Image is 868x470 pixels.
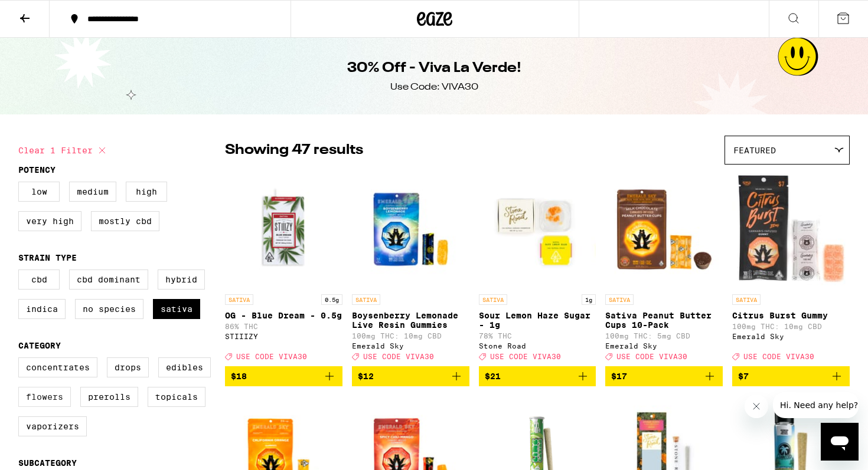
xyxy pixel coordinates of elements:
p: SATIVA [605,294,634,305]
legend: Category [18,341,61,350]
div: STIIIZY [225,333,342,340]
span: USE CODE VIVA30 [363,353,434,360]
button: Add to bag [479,366,596,386]
p: SATIVA [225,294,253,305]
span: $21 [485,372,501,381]
label: Topicals [148,387,205,407]
span: $17 [611,372,627,381]
label: Concentrates [18,357,97,377]
p: 86% THC [225,323,342,330]
label: Vaporizers [18,416,87,436]
div: Emerald Sky [605,342,723,350]
label: CBD Dominant [69,269,148,290]
span: $7 [738,372,749,381]
label: Medium [69,182,116,202]
span: USE CODE VIVA30 [616,353,687,360]
label: No Species [75,299,143,319]
span: USE CODE VIVA30 [743,353,814,360]
p: Citrus Burst Gummy [732,311,850,320]
p: OG - Blue Dream - 0.5g [225,311,342,320]
p: SATIVA [479,294,507,305]
a: Open page for OG - Blue Dream - 0.5g from STIIIZY [225,170,342,366]
button: Add to bag [732,366,850,386]
label: Indica [18,299,66,319]
p: Boysenberry Lemonade Live Resin Gummies [352,311,469,330]
p: 100mg THC: 10mg CBD [732,323,850,330]
button: Clear 1 filter [18,136,109,165]
p: Sour Lemon Haze Sugar - 1g [479,311,596,330]
button: Add to bag [225,366,342,386]
img: Emerald Sky - Sativa Peanut Butter Cups 10-Pack [605,170,723,288]
iframe: Message from company [773,392,859,418]
label: High [126,182,167,202]
label: Hybrid [158,269,205,290]
div: Stone Road [479,342,596,350]
p: 100mg THC: 5mg CBD [605,332,723,340]
p: 0.5g [321,294,342,305]
span: $12 [358,372,374,381]
label: Edibles [158,357,211,377]
p: 1g [582,294,596,305]
p: SATIVA [732,294,761,305]
div: Emerald Sky [352,342,469,350]
button: Add to bag [352,366,469,386]
img: Emerald Sky - Boysenberry Lemonade Live Resin Gummies [352,170,469,288]
p: Sativa Peanut Butter Cups 10-Pack [605,311,723,330]
p: SATIVA [352,294,380,305]
iframe: Button to launch messaging window [821,423,859,461]
a: Open page for Citrus Burst Gummy from Emerald Sky [732,170,850,366]
img: Emerald Sky - Citrus Burst Gummy [732,170,850,288]
a: Open page for Boysenberry Lemonade Live Resin Gummies from Emerald Sky [352,170,469,366]
span: $18 [231,372,247,381]
img: Stone Road - Sour Lemon Haze Sugar - 1g [479,170,596,288]
a: Open page for Sativa Peanut Butter Cups 10-Pack from Emerald Sky [605,170,723,366]
p: 78% THC [479,332,596,340]
label: Prerolls [80,387,138,407]
label: Drops [107,357,149,377]
span: USE CODE VIVA30 [490,353,561,360]
label: Sativa [153,299,200,319]
label: Mostly CBD [91,211,159,231]
span: Featured [733,146,776,155]
legend: Strain Type [18,253,77,262]
div: Use Code: VIVA30 [390,81,478,94]
label: CBD [18,269,60,290]
button: Add to bag [605,366,723,386]
p: 100mg THC: 10mg CBD [352,332,469,340]
iframe: Close message [745,395,768,418]
img: STIIIZY - OG - Blue Dream - 0.5g [225,170,342,288]
h1: 30% Off - Viva La Verde! [347,58,521,78]
legend: Potency [18,165,56,175]
div: Emerald Sky [732,333,850,340]
label: Very High [18,211,81,231]
span: USE CODE VIVA30 [236,353,307,360]
label: Flowers [18,387,71,407]
legend: Subcategory [18,458,77,468]
label: Low [18,182,60,202]
a: Open page for Sour Lemon Haze Sugar - 1g from Stone Road [479,170,596,366]
p: Showing 47 results [225,140,363,160]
